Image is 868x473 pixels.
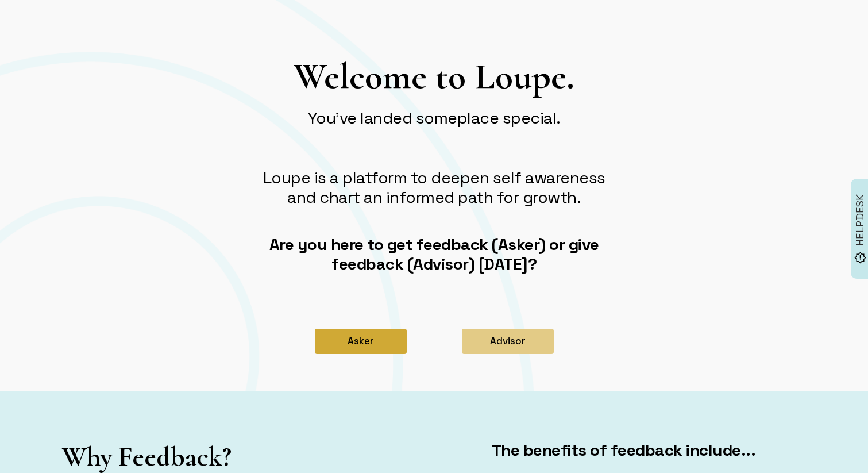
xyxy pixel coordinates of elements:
[252,108,617,128] h2: You've landed someplace special.
[441,440,807,460] h2: The benefits of feedback include...
[315,329,407,354] button: Asker
[252,54,617,99] h1: Welcome to Loupe.
[462,329,554,354] button: Advisor
[252,234,617,274] h2: Are you here to get feedback (Asker) or give feedback (Advisor) [DATE]?
[854,251,866,263] img: brightness_alert_FILL0_wght500_GRAD0_ops.svg
[252,168,617,207] h2: Loupe is a platform to deepen self awareness and chart an informed path for growth.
